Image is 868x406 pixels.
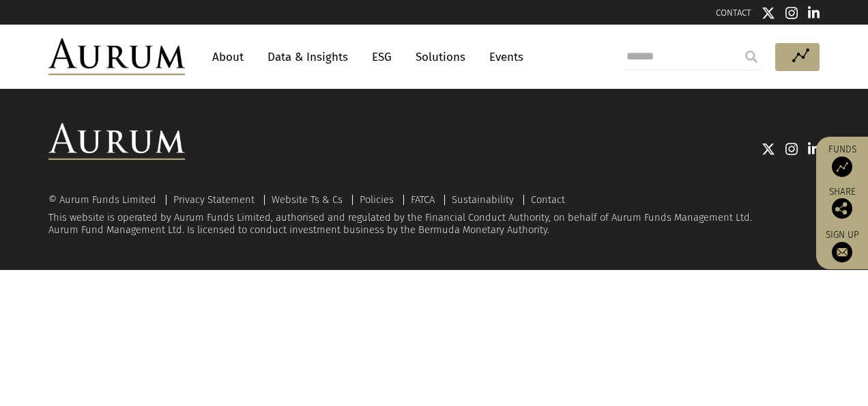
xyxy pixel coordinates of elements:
img: Instagram icon [785,6,798,20]
div: © Aurum Funds Limited [48,195,163,205]
a: Privacy Statement [173,193,255,206]
img: Sign up to our newsletter [832,242,852,262]
img: Aurum [48,38,185,75]
input: Submit [738,43,765,70]
a: Funds [823,144,861,177]
img: Aurum Logo [48,123,185,160]
img: Twitter icon [762,142,775,156]
a: Sustainability [452,193,514,206]
a: About [205,44,250,70]
img: Access Funds [832,157,852,177]
img: Linkedin icon [808,142,820,156]
div: This website is operated by Aurum Funds Limited, authorised and regulated by the Financial Conduc... [48,194,820,236]
a: Sign up [823,229,861,262]
a: Contact [531,193,565,206]
a: Data & Insights [261,44,355,70]
a: Policies [360,193,394,206]
img: Share this post [832,198,852,219]
img: Linkedin icon [808,6,820,20]
img: Twitter icon [762,6,775,20]
div: Share [823,187,861,219]
a: Website Ts & Cs [272,193,343,206]
a: ESG [365,44,399,70]
img: Instagram icon [785,142,798,156]
a: FATCA [411,193,435,206]
a: Events [482,44,523,70]
a: Solutions [409,44,472,70]
a: CONTACT [716,8,751,18]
